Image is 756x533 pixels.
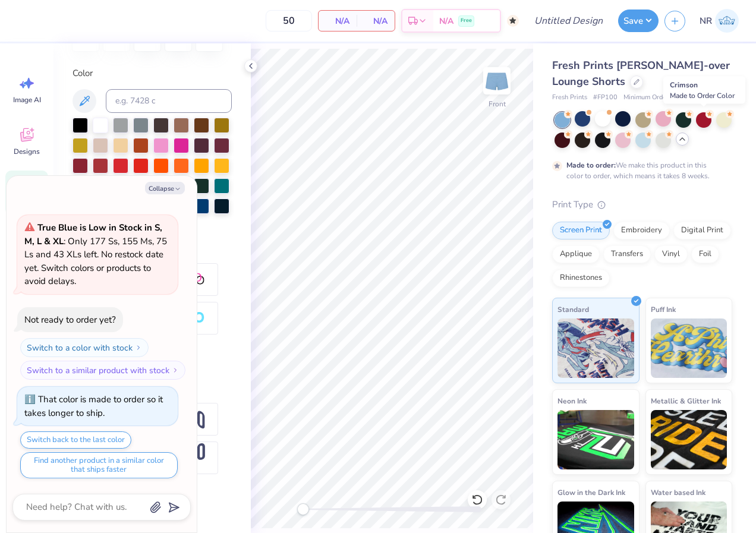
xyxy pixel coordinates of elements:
[603,245,651,263] div: Transfers
[623,93,683,103] span: Minimum Order: 50 +
[557,318,634,378] img: Standard
[654,245,688,263] div: Vinyl
[20,452,178,478] button: Find another product in a similar color that ships faster
[266,10,312,31] input: – –
[618,10,659,32] button: Save
[326,15,349,27] span: N/A
[485,69,509,93] img: Front
[566,160,713,181] div: We make this product in this color to order, which means it takes 8 weeks.
[613,222,670,239] div: Embroidery
[557,395,587,407] span: Neon Ink
[24,393,163,419] div: That color is made to order so it takes longer to ship.
[651,318,727,378] img: Puff Ink
[566,160,616,170] strong: Made to order:
[651,410,727,469] img: Metallic & Glitter Ink
[439,15,453,27] span: N/A
[552,222,610,239] div: Screen Print
[557,486,625,499] span: Glow in the Dark Ink
[135,344,142,351] img: Switch to a color with stock
[557,303,589,316] span: Standard
[691,245,719,263] div: Foil
[663,77,745,104] div: Crimson
[489,99,506,109] div: Front
[24,222,162,247] strong: True Blue is Low in Stock in S, M, L & XL
[14,147,40,156] span: Designs
[557,410,634,469] img: Neon Ink
[24,314,116,326] div: Not ready to order yet?
[24,222,167,287] span: : Only 177 Ss, 155 Ms, 75 Ls and 43 XLs left. No restock date yet. Switch colors or products to a...
[552,245,600,263] div: Applique
[20,431,131,449] button: Switch back to the last color
[297,503,309,515] div: Accessibility label
[651,486,705,499] span: Water based Ink
[694,9,744,33] a: NR
[552,269,610,287] div: Rhinestones
[552,198,732,212] div: Print Type
[145,182,185,194] button: Collapse
[552,93,587,103] span: Fresh Prints
[552,58,730,89] span: Fresh Prints [PERSON_NAME]-over Lounge Shorts
[673,222,731,239] div: Digital Print
[651,395,721,407] span: Metallic & Glitter Ink
[593,93,618,103] span: # FP100
[20,338,149,357] button: Switch to a color with stock
[670,91,735,100] span: Made to Order Color
[73,67,232,80] label: Color
[13,95,41,105] span: Image AI
[364,15,388,27] span: N/A
[700,14,712,28] span: NR
[715,9,739,33] img: Noemi Reche-ley
[651,303,676,316] span: Puff Ink
[172,367,179,374] img: Switch to a similar product with stock
[461,17,472,25] span: Free
[106,89,232,113] input: e.g. 7428 c
[20,361,185,380] button: Switch to a similar product with stock
[525,9,612,33] input: Untitled Design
